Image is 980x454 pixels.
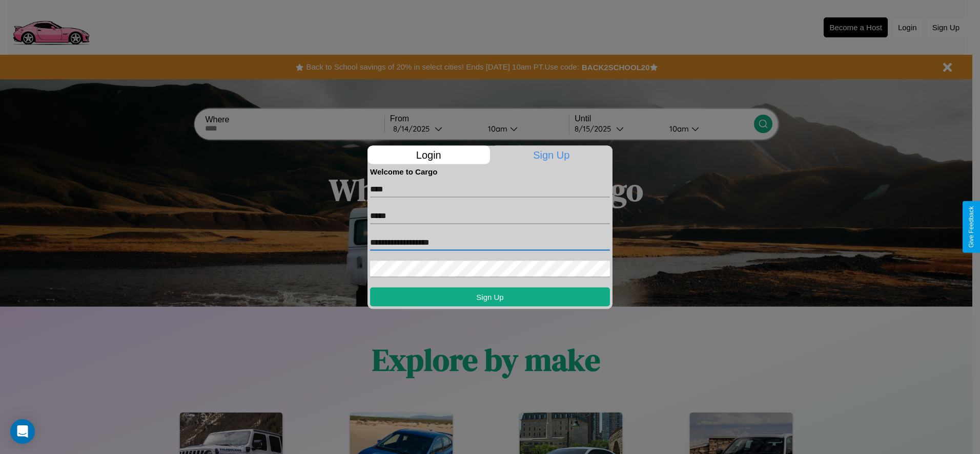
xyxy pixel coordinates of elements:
[370,167,610,176] h4: Welcome to Cargo
[370,287,610,306] button: Sign Up
[10,419,35,444] div: Open Intercom Messenger
[491,145,613,164] p: Sign Up
[968,206,975,248] div: Give Feedback
[367,145,490,164] p: Login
